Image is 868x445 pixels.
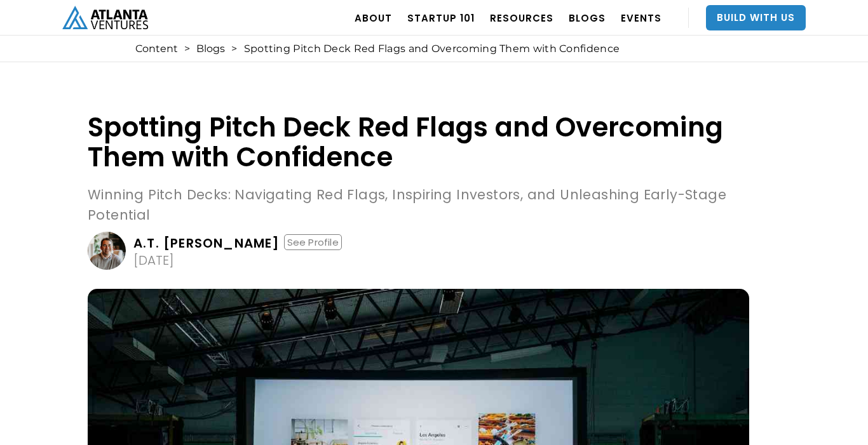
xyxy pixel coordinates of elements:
[88,112,749,172] h1: Spotting Pitch Deck Red Flags and Overcoming Them with Confidence
[231,43,237,55] div: >
[88,185,749,225] p: Winning Pitch Decks: Navigating Red Flags, Inspiring Investors, and Unleashing Early-Stage Potential
[706,5,806,30] a: Build With Us
[196,43,225,55] a: Blogs
[133,237,280,249] div: A.T. [PERSON_NAME]
[133,254,174,267] div: [DATE]
[88,232,749,270] a: A.T. [PERSON_NAME]See Profile[DATE]
[135,43,178,55] a: Content
[284,234,342,250] div: See Profile
[244,43,620,55] div: Spotting Pitch Deck Red Flags and Overcoming Them with Confidence
[184,43,190,55] div: >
